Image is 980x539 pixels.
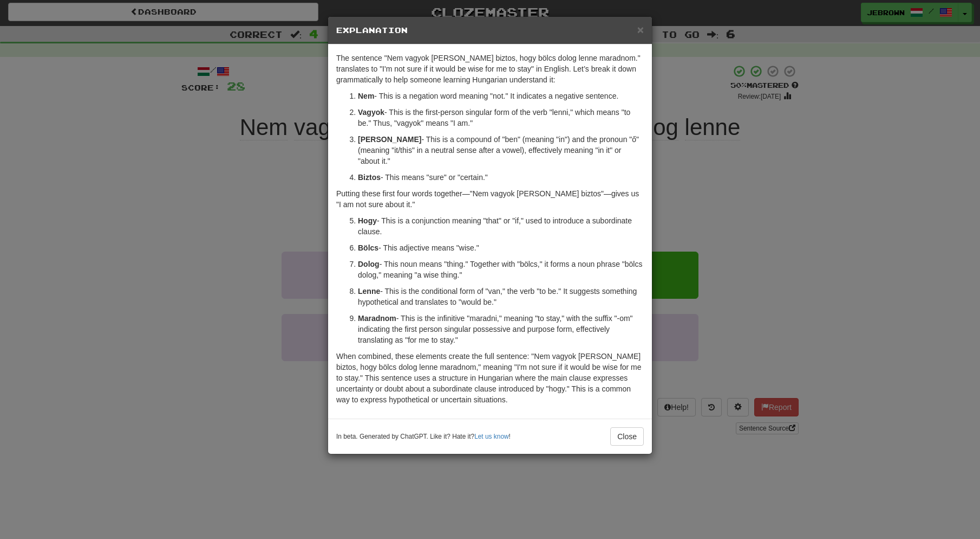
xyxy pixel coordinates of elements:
strong: Hogy [358,216,377,225]
span: × [637,23,644,36]
p: - This means "sure" or "certain." [358,172,644,183]
strong: Dolog [358,260,380,268]
small: In beta. Generated by ChatGPT. Like it? Hate it? ! [336,432,511,441]
p: - This is a negation word meaning "not." It indicates a negative sentence. [358,91,644,101]
a: Let us know [474,433,508,440]
button: Close [610,427,644,446]
p: - This is the infinitive "maradni," meaning "to stay," with the suffix "-om" indicating the first... [358,313,644,345]
p: - This adjective means "wise." [358,242,644,253]
p: - This is the first-person singular form of the verb "lenni," which means "to be." Thus, "vagyok"... [358,107,644,129]
p: - This is the conditional form of "van," the verb "to be." It suggests something hypothetical and... [358,286,644,307]
strong: Bölcs [358,243,378,252]
strong: Biztos [358,173,381,182]
strong: Vagyok [358,108,384,117]
h5: Explanation [336,25,644,36]
strong: [PERSON_NAME] [358,135,421,144]
p: Putting these first four words together—"Nem vagyok [PERSON_NAME] biztos"—gives us "I am not sure... [336,188,644,210]
p: - This is a conjunction meaning "that" or "if," used to introduce a subordinate clause. [358,215,644,237]
p: - This is a compound of "ben" (meaning "in") and the pronoun "ő" (meaning "it/this" in a neutral ... [358,134,644,166]
strong: Maradnom [358,314,396,323]
strong: Nem [358,92,374,100]
button: Close [637,24,644,35]
p: The sentence "Nem vagyok [PERSON_NAME] biztos, hogy bölcs dolog lenne maradnom." translates to "I... [336,53,644,85]
p: When combined, these elements create the full sentence: "Nem vagyok [PERSON_NAME] biztos, hogy bö... [336,351,644,405]
strong: Lenne [358,287,380,296]
p: - This noun means "thing." Together with "bölcs," it forms a noun phrase "bölcs dolog," meaning "... [358,259,644,280]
